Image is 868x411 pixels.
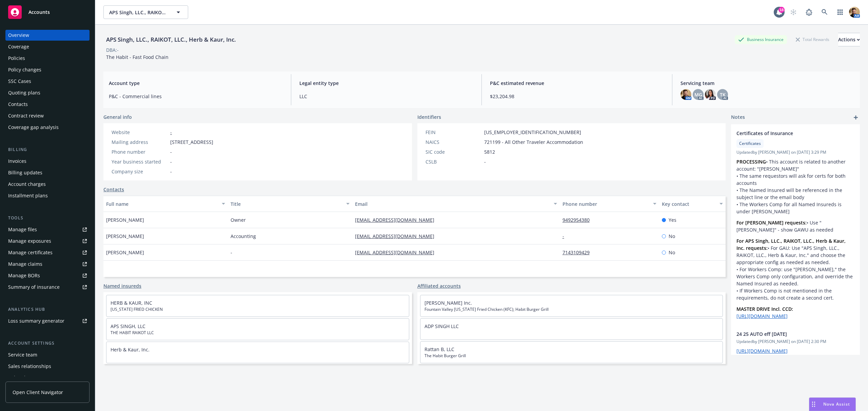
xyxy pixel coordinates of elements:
div: Title [231,200,342,208]
span: No [669,249,675,256]
div: Sales relationships [8,361,51,372]
span: Account type [109,80,283,87]
a: Start snowing [787,5,800,19]
span: $23,204.98 [490,93,664,100]
div: Mailing address [112,138,167,146]
div: 18 [778,7,785,13]
button: Actions [838,33,860,46]
a: Quoting plans [5,87,90,98]
img: photo [849,7,860,18]
span: - [484,158,486,165]
div: SSC Cases [8,76,31,87]
a: Summary of insurance [5,282,90,293]
a: Coverage gap analysis [5,122,90,133]
div: Service team [8,349,37,360]
div: Contract review [8,110,44,121]
a: [EMAIL_ADDRESS][DOMAIN_NAME] [355,217,440,223]
span: Accounting [231,233,256,240]
a: add [852,113,860,122]
a: Rattan B, LLC [425,346,454,352]
span: Nova Assist [823,401,850,407]
span: Updated by [PERSON_NAME] on [DATE] 2:30 PM [736,339,854,345]
span: [US_STATE] FRIED CHICKEN [111,306,405,312]
div: Account settings [5,340,90,347]
img: photo [705,89,716,100]
div: Manage BORs [8,270,40,281]
div: Contacts [8,99,28,110]
button: Key contact [659,196,726,212]
a: Billing updates [5,167,90,178]
div: Policies [8,53,25,64]
span: - [231,249,232,256]
span: [PERSON_NAME] [106,249,144,256]
div: Website [112,129,167,136]
div: Summary of insurance [8,282,60,293]
div: Business Insurance [735,35,787,44]
a: Manage exposures [5,236,90,246]
div: Loss summary generator [8,316,64,326]
a: APS SINGH, LLC [111,323,145,329]
a: Named insureds [103,282,141,289]
span: TK [720,91,726,98]
div: CSLB [426,158,481,165]
a: Overview [5,30,90,41]
span: [PERSON_NAME] [106,233,144,240]
span: - [170,168,172,175]
div: Related accounts [8,372,47,383]
span: Certificates of Insurance [736,130,837,137]
span: Legal entity type [299,80,473,87]
div: Installment plans [8,190,48,201]
a: [EMAIL_ADDRESS][DOMAIN_NAME] [355,249,440,256]
a: Search [818,5,831,19]
span: P&C - Commercial lines [109,93,283,100]
p: • This account is related to another account: "[PERSON_NAME]" • The same requestors will ask for ... [736,158,854,215]
span: The Habit Burger Grill [425,353,719,359]
span: - [170,158,172,165]
a: ADP SINGH LLC [425,323,459,329]
span: 721199 - All Other Traveler Accommodation [484,138,583,146]
a: Sales relationships [5,361,90,372]
div: Billing [5,146,90,153]
a: Related accounts [5,372,90,383]
div: Analytics hub [5,306,90,313]
strong: For [PERSON_NAME] requests: [736,219,807,226]
div: Overview [8,30,29,41]
div: Email [355,200,550,208]
a: [URL][DOMAIN_NAME] [736,313,788,319]
span: [STREET_ADDRESS] [170,138,213,146]
span: Identifiers [417,113,441,121]
a: - [563,233,570,239]
span: [PERSON_NAME] [106,216,144,223]
div: Policy changes [8,64,41,75]
a: Affiliated accounts [417,282,461,289]
div: Manage files [8,224,37,235]
a: Coverage [5,41,90,52]
div: Coverage [8,41,29,52]
a: [EMAIL_ADDRESS][DOMAIN_NAME] [355,233,440,239]
div: NAICS [426,138,481,146]
a: Contacts [5,99,90,110]
a: - [170,129,172,135]
button: Full name [103,196,228,212]
button: Title [228,196,352,212]
strong: MASTER DRIVE Incl. CCD: [736,306,793,312]
div: 24 25 AUTO eff [DATE]Updatedby [PERSON_NAME] on [DATE] 2:30 PM[URL][DOMAIN_NAME] [731,325,860,360]
span: Notes [731,113,745,122]
div: Drag to move [809,398,818,411]
span: [US_EMPLOYER_IDENTIFICATION_NUMBER] [484,129,581,136]
div: Phone number [112,148,167,155]
span: 24 25 AUTO eff [DATE] [736,330,837,338]
div: Full name [106,200,218,208]
a: [PERSON_NAME] Inc. [425,300,472,306]
a: Installment plans [5,190,90,201]
div: Billing updates [8,167,42,178]
span: The Habit - Fast Food Chain [106,54,169,60]
a: [URL][DOMAIN_NAME] [736,348,788,354]
button: Email [352,196,560,212]
a: Manage claims [5,259,90,269]
span: Fountain Valley [US_STATE] Fried Chicken (KFC); Habit Burger Grill [425,306,719,312]
span: Owner [231,216,246,223]
a: Manage BORs [5,270,90,281]
span: Servicing team [680,80,854,87]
